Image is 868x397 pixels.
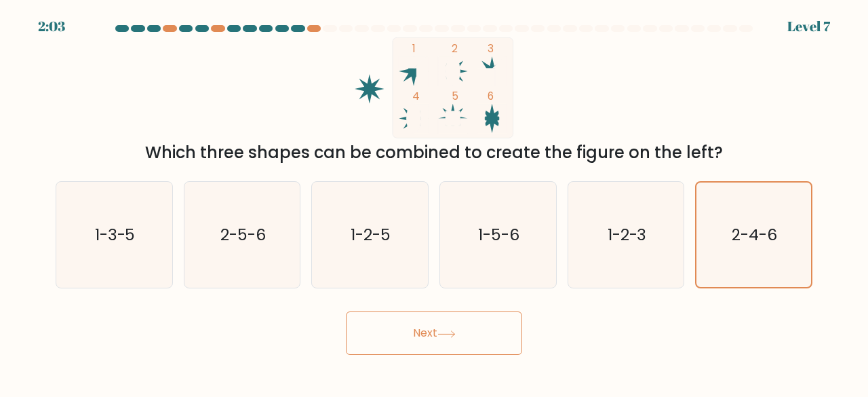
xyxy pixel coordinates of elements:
[38,16,65,37] div: 2:03
[412,41,416,56] tspan: 1
[732,224,778,246] text: 2-4-6
[452,41,458,56] tspan: 2
[488,41,494,56] tspan: 3
[412,89,420,103] tspan: 4
[346,311,522,355] button: Next
[452,89,458,103] tspan: 5
[488,89,494,103] tspan: 6
[95,223,136,246] text: 1-3-5
[64,140,804,165] div: Which three shapes can be combined to create the figure on the left?
[478,223,519,246] text: 1-5-6
[351,223,391,246] text: 1-2-5
[787,16,830,37] div: Level 7
[220,223,266,246] text: 2-5-6
[608,223,647,246] text: 1-2-3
